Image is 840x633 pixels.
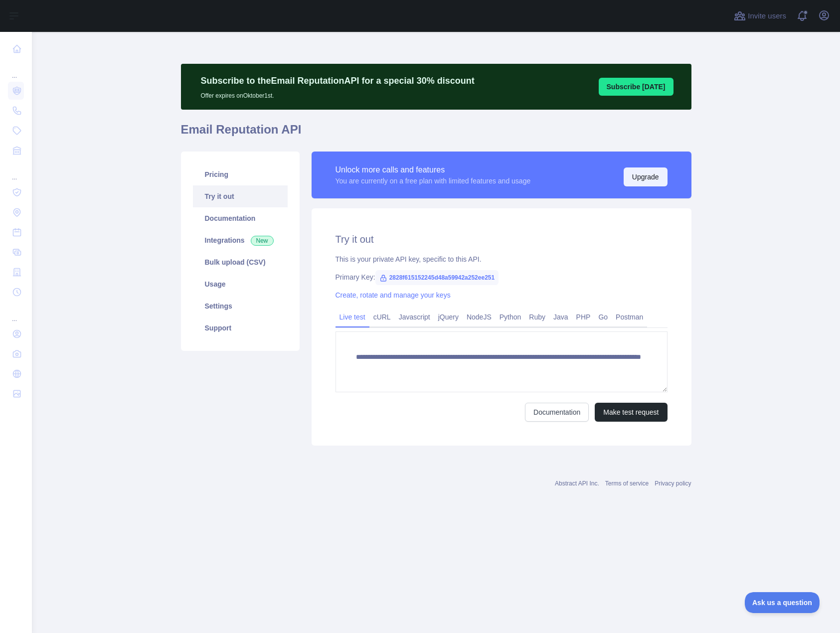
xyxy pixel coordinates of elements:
div: This is your private API key, specific to this API. [336,254,668,264]
div: ... [8,60,24,80]
span: 2828f615152245d48a59942a252ee251 [375,270,499,285]
button: Invite users [732,8,788,24]
span: New [251,236,274,246]
a: Ruby [525,309,549,325]
button: Upgrade [624,167,668,186]
a: Live test [336,309,369,325]
a: Documentation [193,207,288,229]
a: Documentation [525,403,589,422]
h1: Email Reputation API [181,122,691,146]
div: Primary Key: [336,272,668,282]
p: Offer expires on Oktober 1st. [201,88,475,100]
a: Pricing [193,163,288,185]
a: Create, rotate and manage your keys [336,291,451,299]
button: Make test request [595,403,667,422]
a: Try it out [193,185,288,207]
a: Integrations New [193,229,288,251]
div: Unlock more calls and features [336,164,531,176]
a: Settings [193,295,288,317]
div: You are currently on a free plan with limited features and usage [336,176,531,186]
a: jQuery [434,309,463,325]
a: NodeJS [463,309,496,325]
p: Subscribe to the Email Reputation API for a special 30 % discount [201,74,475,88]
a: cURL [369,309,395,325]
button: Subscribe [DATE] [599,78,673,96]
a: Terms of service [605,480,649,487]
a: PHP [572,309,595,325]
a: Go [594,309,612,325]
h2: Try it out [336,232,668,246]
a: Postman [612,309,647,325]
div: ... [8,161,24,181]
a: Python [496,309,525,325]
div: ... [8,303,24,323]
iframe: Toggle Customer Support [745,592,820,613]
a: Usage [193,273,288,295]
a: Abstract API Inc. [555,480,599,487]
span: Invite users [748,10,786,22]
a: Bulk upload (CSV) [193,251,288,273]
a: Support [193,317,288,339]
a: Java [549,309,572,325]
a: Privacy policy [655,480,691,487]
a: Javascript [395,309,434,325]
